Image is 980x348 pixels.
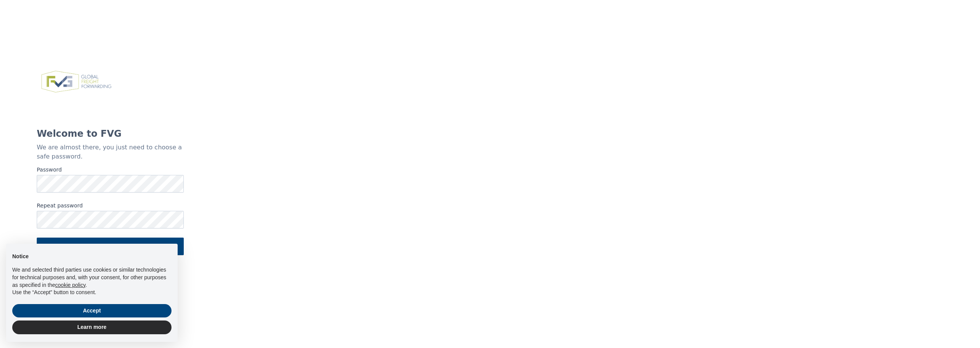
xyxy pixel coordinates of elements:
a: cookie policy [55,282,85,288]
p: We are almost there, you just need to choose a safe password. [37,143,184,161]
p: Use the “Accept” button to consent. [12,289,171,296]
label: Password [37,166,184,173]
img: FVG - Global freight forwarding [37,66,116,97]
h1: Welcome to FVG [37,128,184,140]
p: We and selected third parties use cookies or similar technologies for technical purposes and, wit... [12,266,171,289]
h2: Notice [12,253,171,261]
button: Accept [12,304,171,318]
button: Learn more [12,320,171,334]
label: Repeat password [37,202,184,209]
